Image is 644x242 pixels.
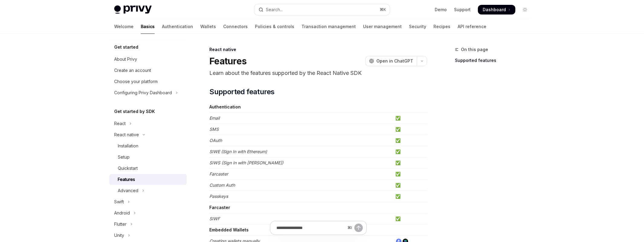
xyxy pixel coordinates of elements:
div: Setup [118,153,130,161]
img: light logo [114,5,152,14]
td: ✅ [393,213,427,224]
a: Dashboard [478,5,515,15]
a: Support [454,7,471,13]
button: Toggle React section [109,118,187,129]
div: Choose your platform [114,78,158,85]
div: Swift [114,198,124,205]
button: Open in ChatGPT [365,56,417,66]
div: Features [118,176,135,183]
a: Basics [141,19,155,34]
td: ✅ [393,157,427,169]
div: React [114,120,126,127]
div: Search... [266,6,283,13]
a: Recipes [433,19,450,34]
span: Dashboard [483,7,506,13]
p: Learn about the features supported by the React Native SDK [209,69,427,77]
button: Toggle Android section [109,208,187,218]
a: Wallets [200,19,216,34]
div: Unity [114,232,124,239]
span: Supported features [209,87,274,97]
div: Installation [118,142,138,150]
em: SIWF [209,216,220,221]
div: About Privy [114,56,137,63]
button: Toggle Swift section [109,196,187,207]
td: ✅ [393,113,427,124]
a: Transaction management [301,19,356,34]
em: Farcaster [209,171,228,176]
a: Choose your platform [109,76,187,87]
em: SMS [209,127,219,132]
div: Android [114,209,130,217]
div: Quickstart [118,165,138,172]
a: Create an account [109,65,187,76]
button: Toggle dark mode [520,5,530,15]
strong: Farcaster [209,205,230,210]
em: Passkeys [209,194,228,199]
td: ✅ [393,124,427,135]
span: Open in ChatGPT [376,58,413,64]
em: Email [209,115,220,121]
span: On this page [461,46,488,53]
input: Ask a question... [276,221,345,234]
strong: Authentication [209,104,241,109]
span: ⌘ K [380,7,386,12]
em: Custom Auth [209,182,235,188]
div: React native [114,131,139,138]
div: React native [209,47,427,53]
button: Toggle React native section [109,129,187,140]
em: OAuth [209,138,222,143]
div: Create an account [114,67,151,74]
a: Installation [109,140,187,151]
em: SIWS (Sign In with [PERSON_NAME]) [209,160,283,165]
td: ✅ [393,191,427,202]
div: Flutter [114,221,127,228]
a: Security [409,19,426,34]
td: ✅ [393,146,427,157]
em: SIWE (Sign In with Ethereum) [209,149,267,154]
button: Toggle Configuring Privy Dashboard section [109,87,187,98]
h1: Features [209,56,246,66]
h5: Get started [114,44,138,51]
button: Open search [254,4,390,15]
button: Send message [354,224,363,232]
a: Welcome [114,19,134,34]
button: Toggle Flutter section [109,219,187,230]
a: Supported features [455,56,535,65]
a: Quickstart [109,163,187,174]
a: Setup [109,152,187,163]
div: Configuring Privy Dashboard [114,89,172,96]
td: ✅ [393,180,427,191]
td: ✅ [393,169,427,180]
a: API reference [458,19,486,34]
a: Policies & controls [255,19,294,34]
h5: Get started by SDK [114,108,155,115]
a: Authentication [162,19,193,34]
div: Advanced [118,187,138,194]
a: User management [363,19,402,34]
button: Toggle Unity section [109,230,187,241]
a: Features [109,174,187,185]
a: About Privy [109,54,187,65]
a: Demo [435,7,447,13]
td: ✅ [393,135,427,146]
button: Toggle Advanced section [109,185,187,196]
a: Connectors [223,19,248,34]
